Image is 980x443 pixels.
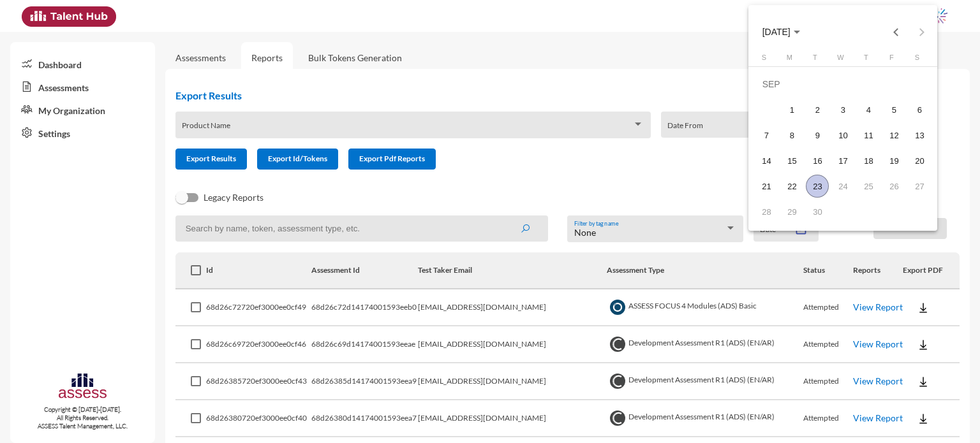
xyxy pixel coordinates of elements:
[856,54,881,66] th: Thursday
[831,98,854,121] div: 3
[780,149,803,172] div: 15
[907,97,932,122] td: September 6, 2025
[805,54,830,66] th: Tuesday
[806,98,829,121] div: 2
[779,173,805,199] td: September 22, 2025
[830,122,856,148] td: September 10, 2025
[856,97,881,122] td: September 4, 2025
[908,124,931,147] div: 13
[830,148,856,173] td: September 17, 2025
[881,54,907,66] th: Friday
[908,149,931,172] div: 20
[805,173,830,199] td: September 23, 2025
[881,97,907,122] td: September 5, 2025
[908,98,931,121] div: 6
[754,122,779,148] td: September 7, 2025
[755,175,778,198] div: 21
[806,200,829,223] div: 30
[754,71,932,97] td: SEP
[881,173,907,199] td: September 26, 2025
[780,175,803,198] div: 22
[755,124,778,147] div: 7
[779,199,805,224] td: September 29, 2025
[856,122,881,148] td: September 11, 2025
[909,19,934,45] button: Next month
[779,148,805,173] td: September 15, 2025
[907,173,932,199] td: September 27, 2025
[857,149,880,172] div: 18
[907,54,932,66] th: Saturday
[908,175,931,198] div: 27
[831,149,854,172] div: 17
[806,175,829,198] div: 23
[754,173,779,199] td: September 21, 2025
[752,19,810,45] button: Choose month and year
[806,124,829,147] div: 9
[857,124,880,147] div: 11
[907,122,932,148] td: September 13, 2025
[762,27,791,38] span: [DATE]
[754,54,779,66] th: Sunday
[882,124,905,147] div: 12
[805,148,830,173] td: September 16, 2025
[754,148,779,173] td: September 14, 2025
[882,98,905,121] div: 5
[907,148,932,173] td: September 20, 2025
[755,149,778,172] div: 14
[780,124,803,147] div: 8
[856,148,881,173] td: September 18, 2025
[780,200,803,223] div: 29
[805,122,830,148] td: September 9, 2025
[780,98,803,121] div: 1
[881,122,907,148] td: September 12, 2025
[856,173,881,199] td: September 25, 2025
[857,98,880,121] div: 4
[779,122,805,148] td: September 8, 2025
[881,148,907,173] td: September 19, 2025
[805,97,830,122] td: September 2, 2025
[831,124,854,147] div: 10
[830,54,856,66] th: Wednesday
[755,200,778,223] div: 28
[779,54,805,66] th: Monday
[831,175,854,198] div: 24
[883,19,909,45] button: Previous month
[830,173,856,199] td: September 24, 2025
[857,175,880,198] div: 25
[754,199,779,224] td: September 28, 2025
[806,149,829,172] div: 16
[805,199,830,224] td: September 30, 2025
[882,175,905,198] div: 26
[779,97,805,122] td: September 1, 2025
[882,149,905,172] div: 19
[830,97,856,122] td: September 3, 2025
